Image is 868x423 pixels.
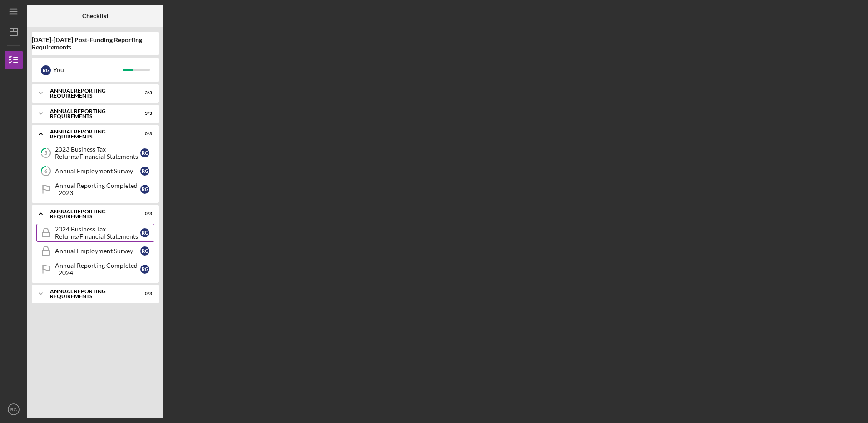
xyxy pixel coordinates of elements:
[44,150,47,156] tspan: 5
[55,182,140,197] div: Annual Reporting Completed - 2023
[136,211,152,216] div: 0 / 3
[41,65,51,75] div: R G
[36,144,154,162] a: 52023 Business Tax Returns/Financial StatementsRG
[136,131,152,137] div: 0 / 3
[55,226,140,240] div: 2024 Business Tax Returns/Financial Statements
[55,262,140,276] div: Annual Reporting Completed - 2024
[140,246,149,256] div: R G
[50,289,129,299] div: Annual Reporting Requirements
[140,265,149,274] div: R G
[82,12,108,20] b: Checklist
[55,146,140,160] div: 2023 Business Tax Returns/Financial Statements
[44,168,48,174] tspan: 6
[36,224,154,242] a: 2024 Business Tax Returns/Financial StatementsRG
[140,228,149,237] div: R G
[50,108,129,119] div: Annual Reporting Requirements
[50,129,129,139] div: Annual Reporting Requirements
[140,185,149,194] div: R G
[5,400,23,418] button: RG
[55,167,140,175] div: Annual Employment Survey
[53,62,123,78] div: You
[136,90,152,96] div: 3 / 3
[50,209,129,219] div: Annual Reporting Requirements
[140,148,149,157] div: R G
[50,88,129,98] div: Annual Reporting Requirements
[36,260,154,278] a: Annual Reporting Completed - 2024RG
[136,291,152,296] div: 0 / 3
[136,111,152,116] div: 3 / 3
[55,247,140,255] div: Annual Employment Survey
[10,407,17,412] text: RG
[36,242,154,260] a: Annual Employment SurveyRG
[36,180,154,198] a: Annual Reporting Completed - 2023RG
[32,36,159,51] b: [DATE]-[DATE] Post-Funding Reporting Requirements
[36,162,154,180] a: 6Annual Employment SurveyRG
[140,167,149,176] div: R G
